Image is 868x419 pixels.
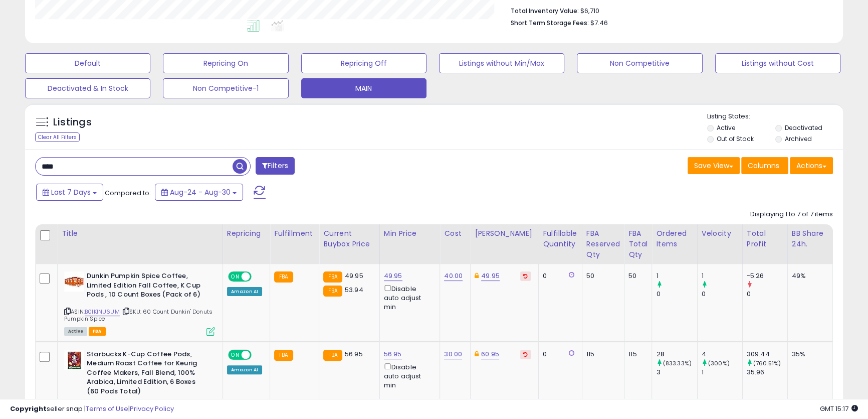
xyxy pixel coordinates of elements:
[481,349,499,359] a: 60.95
[345,271,363,281] span: 49.95
[656,290,697,299] div: 0
[62,228,219,239] div: Title
[163,53,288,73] button: Repricing On
[51,187,91,197] span: Last 7 Days
[750,210,833,219] div: Displaying 1 to 7 of 7 items
[384,349,402,359] a: 56.95
[323,350,342,361] small: FBA
[64,327,87,336] span: All listings currently available for purchase on Amazon
[444,349,462,359] a: 30.00
[323,228,375,249] div: Current Buybox Price
[130,404,174,413] a: Privacy Policy
[747,290,787,299] div: 0
[753,359,781,367] small: (760.51%)
[64,308,212,323] span: | SKU: 60 Count Dunkin' Donuts Pumpkin Spice
[229,350,242,359] span: ON
[227,287,262,296] div: Amazon AI
[590,18,608,28] span: $7.46
[741,157,788,174] button: Columns
[748,161,779,171] span: Columns
[384,283,432,312] div: Disable auto adjust min
[656,350,697,359] div: 28
[10,404,174,414] div: seller snap | |
[444,271,463,281] a: 40.00
[481,271,500,281] a: 49.95
[586,350,616,359] div: 115
[577,53,702,73] button: Non Competitive
[227,365,262,374] div: Amazon AI
[64,271,215,335] div: ASIN:
[439,53,564,73] button: Listings without Min/Max
[702,350,742,359] div: 4
[229,272,242,281] span: ON
[702,368,742,377] div: 1
[10,404,47,413] strong: Copyright
[323,286,342,297] small: FBA
[543,228,578,249] div: Fulfillable Quantity
[628,228,647,260] div: FBA Total Qty
[663,359,692,367] small: (833.33%)
[444,228,466,239] div: Cost
[747,271,787,281] div: -5.26
[543,350,574,359] div: 0
[586,228,620,260] div: FBA Reserved Qty
[717,134,753,143] label: Out of Stock
[53,115,92,129] h5: Listings
[475,228,534,239] div: [PERSON_NAME]
[628,271,644,281] div: 50
[702,290,742,299] div: 0
[274,350,293,361] small: FBA
[586,271,616,281] div: 50
[85,308,120,316] a: B01KINU6UM
[87,271,208,302] b: Dunkin Pumpkin Spice Coffee, Limited Edition Fall Coffee, K Cup Pods , 10 Count Boxes (Pack of 6)
[64,271,84,292] img: 41OC4RxkcBL._SL40_.jpg
[64,350,84,370] img: 41nkqBEC-fL._SL40_.jpg
[715,53,840,73] button: Listings without Cost
[250,272,266,281] span: OFF
[35,132,80,142] div: Clear All Filters
[688,157,740,174] button: Save View
[820,404,858,413] span: 2025-09-7 15:17 GMT
[747,368,787,377] div: 35.96
[256,157,295,175] button: Filters
[86,404,128,413] a: Terms of Use
[792,350,825,359] div: 35%
[792,271,825,281] div: 49%
[717,123,735,132] label: Active
[790,157,833,174] button: Actions
[89,327,106,336] span: FBA
[384,271,402,281] a: 49.95
[155,184,243,201] button: Aug-24 - Aug-30
[301,53,426,73] button: Repricing Off
[656,228,693,249] div: Ordered Items
[323,271,342,283] small: FBA
[170,187,231,197] span: Aug-24 - Aug-30
[628,350,644,359] div: 115
[543,271,574,281] div: 0
[511,4,825,16] li: $6,710
[250,350,266,359] span: OFF
[25,53,150,73] button: Default
[274,228,315,239] div: Fulfillment
[747,228,783,249] div: Total Profit
[511,7,579,15] b: Total Inventory Value:
[345,285,363,295] span: 53.94
[36,184,103,201] button: Last 7 Days
[105,188,151,198] span: Compared to:
[656,368,697,377] div: 3
[707,112,843,121] p: Listing States:
[25,78,150,98] button: Deactivated & In Stock
[708,359,730,367] small: (300%)
[163,78,288,98] button: Non Competitive-1
[702,228,738,239] div: Velocity
[301,78,426,98] button: MAIN
[785,123,822,132] label: Deactivated
[384,361,432,390] div: Disable auto adjust min
[792,228,828,249] div: BB Share 24h.
[384,228,436,239] div: Min Price
[656,271,697,281] div: 1
[511,19,589,27] b: Short Term Storage Fees:
[274,271,293,283] small: FBA
[227,228,266,239] div: Repricing
[87,350,208,399] b: Starbucks K-Cup Coffee Pods, Medium Roast Coffee for Keurig Coffee Makers, Fall Blend, 100% Arabi...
